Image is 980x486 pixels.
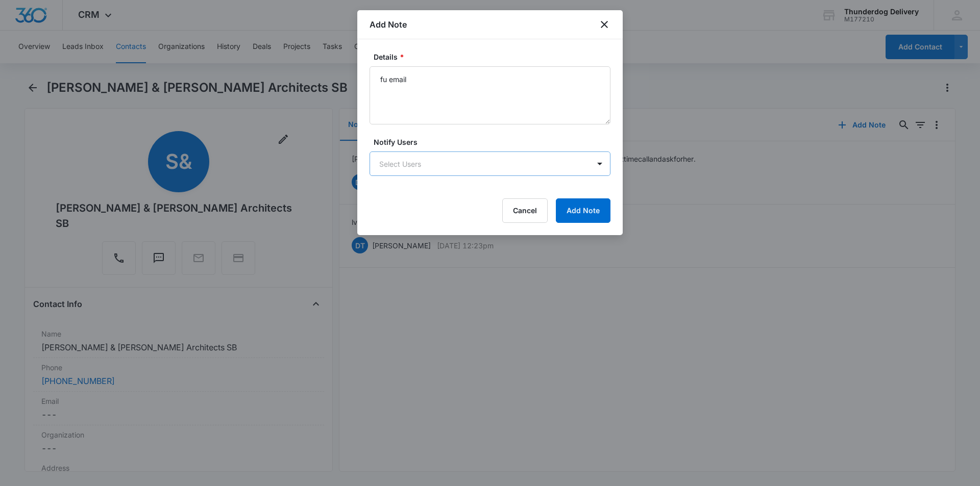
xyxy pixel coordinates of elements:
label: Notify Users [374,137,615,147]
button: close [598,18,610,31]
button: Add Note [556,198,610,223]
h1: Add Note [370,18,407,31]
button: Cancel [502,198,548,223]
label: Details [374,52,615,62]
textarea: fu email [370,66,610,124]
